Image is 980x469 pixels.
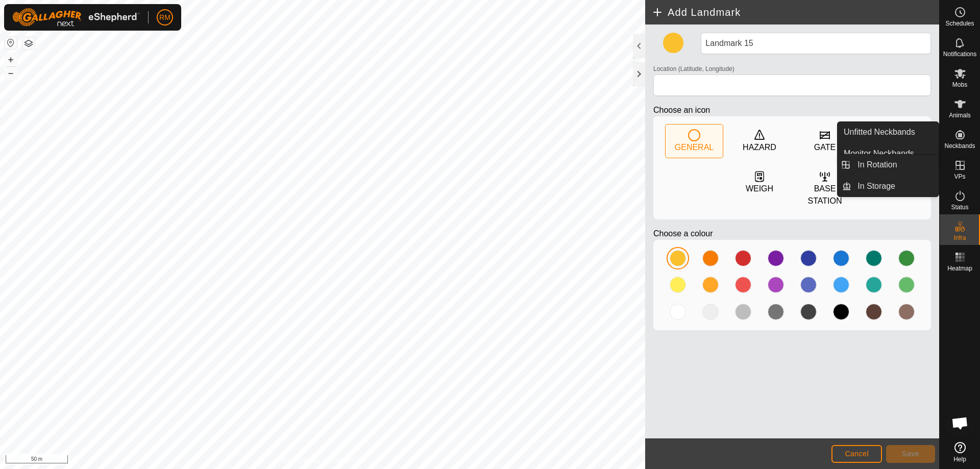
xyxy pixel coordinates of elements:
[953,456,966,462] span: Help
[951,204,968,210] span: Status
[954,174,965,180] span: VPs
[953,235,966,241] span: Infra
[902,450,919,458] span: Save
[653,64,734,73] label: Location (Latitude, Longitude)
[844,126,915,138] span: Unfitted Neckbands
[12,8,140,27] img: Gallagher Logo
[743,141,776,154] div: HAZARD
[845,450,869,458] span: Cancel
[651,6,939,18] h2: Add Landmark
[831,445,882,463] button: Cancel
[5,67,17,79] button: –
[814,141,836,154] div: GATE
[857,180,895,192] span: In Storage
[838,176,939,196] li: In Storage
[857,159,897,171] span: In Rotation
[282,456,321,465] a: Privacy Policy
[844,147,914,160] span: Monitor Neckbands
[838,122,939,142] a: Unfitted Neckbands
[949,112,971,118] span: Animals
[22,37,35,50] button: Map Layers
[947,265,972,271] span: Heatmap
[945,408,975,438] div: Open chat
[851,155,939,175] a: In Rotation
[944,143,975,149] span: Neckbands
[746,183,773,195] div: WEIGH
[838,155,939,175] li: In Rotation
[5,54,17,66] button: +
[940,438,980,466] a: Help
[952,82,967,88] span: Mobs
[943,51,976,57] span: Notifications
[675,141,714,154] div: GENERAL
[5,37,17,49] button: Reset Map
[886,445,935,463] button: Save
[796,183,853,207] div: BASE STATION
[159,12,170,23] span: RM
[653,228,931,240] p: Choose a colour
[851,176,939,196] a: In Storage
[333,456,363,465] a: Contact Us
[838,143,939,164] a: Monitor Neckbands
[945,20,974,27] span: Schedules
[653,104,931,116] p: Choose an icon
